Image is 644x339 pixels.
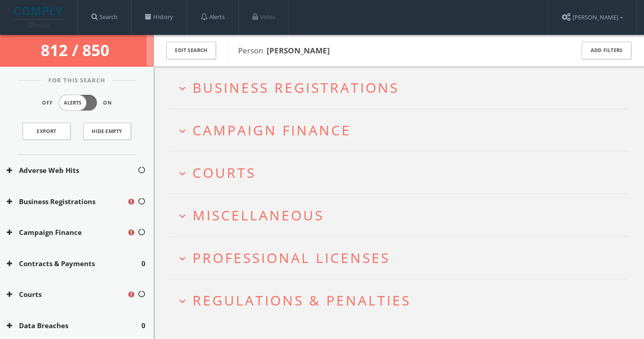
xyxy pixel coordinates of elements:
span: Professional Licenses [193,248,390,267]
button: Contracts & Payments [7,258,141,269]
img: illumis [14,7,65,28]
button: Add Filters [582,42,631,59]
button: expand_moreProfessional Licenses [176,250,628,265]
button: expand_moreMiscellaneous [176,208,628,223]
button: expand_moreCourts [176,165,628,180]
i: expand_more [176,210,188,222]
span: 0 [141,258,146,269]
span: Business Registrations [193,78,399,97]
span: Miscellaneous [193,206,324,224]
button: Adverse Web Hits [7,165,137,176]
button: expand_moreCampaign Finance [176,123,628,138]
i: expand_more [176,125,188,137]
span: Off [42,99,53,107]
span: Campaign Finance [193,121,351,139]
button: Hide Empty [83,123,131,140]
i: expand_more [176,253,188,265]
button: Data Breaches [7,320,141,331]
a: Export [23,123,71,140]
span: On [103,99,112,107]
span: Regulations & Penalties [193,291,411,310]
button: expand_moreRegulations & Penalties [176,293,628,308]
span: For This Search [42,76,112,85]
b: [PERSON_NAME] [267,45,330,56]
i: expand_more [176,167,188,180]
button: expand_moreBusiness Registrations [176,80,628,95]
button: Edit Search [166,42,216,59]
i: expand_more [176,295,188,307]
span: Person [238,45,330,56]
i: expand_more [176,82,188,95]
span: 812 / 850 [41,39,113,61]
span: 0 [141,320,146,331]
button: Campaign Finance [7,227,127,238]
span: Courts [193,163,256,182]
button: Business Registrations [7,196,127,207]
button: Courts [7,289,127,300]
